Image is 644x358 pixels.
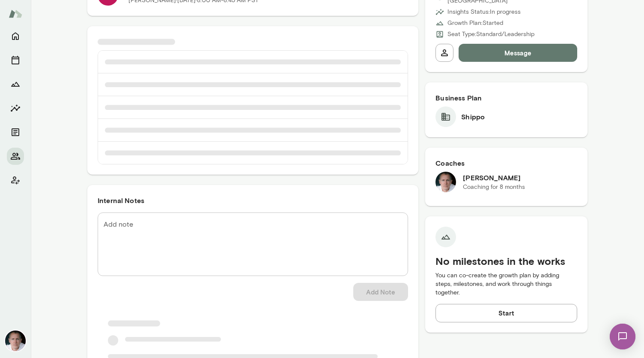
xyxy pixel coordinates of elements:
h6: Business Plan [435,93,577,103]
p: Coaching for 8 months [463,183,525,191]
img: Mike Lane [435,172,456,192]
h6: Internal Notes [98,195,408,206]
button: Growth Plan [7,76,24,93]
button: Client app [7,172,24,189]
button: Home [7,27,24,45]
button: Start [435,304,577,322]
h6: Shippo [461,112,485,122]
button: Message [459,44,577,62]
h6: [PERSON_NAME] [463,173,525,183]
p: Insights Status: In progress [447,8,521,16]
button: Insights [7,100,24,117]
button: Members [7,148,24,165]
button: Sessions [7,52,24,69]
p: You can co-create the growth plan by adding steps, milestones, and work through things together. [435,271,577,297]
img: Mike Lane [5,331,26,351]
h6: Coaches [435,158,577,168]
h5: No milestones in the works [435,254,577,268]
p: Seat Type: Standard/Leadership [447,30,534,39]
button: Documents [7,124,24,141]
img: Mento [9,6,22,22]
p: Growth Plan: Started [447,19,503,27]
